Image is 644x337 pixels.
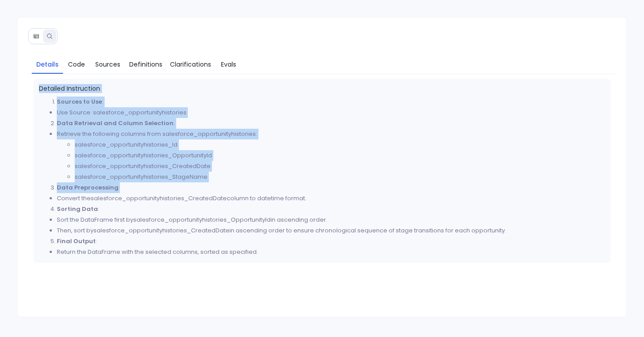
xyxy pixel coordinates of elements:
[75,139,606,150] li: salesforce_opportunityhistories_Id
[57,237,96,245] strong: Final Output
[68,59,85,69] span: Code
[221,59,236,69] span: Evals
[57,119,174,127] strong: Data Retrieval and Column Selection
[36,59,59,69] span: Details
[39,84,606,93] span: Detailed Instruction
[170,59,211,69] span: Clarifications
[75,150,606,161] li: salesforce_opportunityhistories_OpportunityId
[57,236,606,247] li: :
[57,118,606,129] li: :
[57,97,102,106] strong: Sources to Use
[57,97,606,107] li: :
[57,107,606,118] li: Use Source: salesforce_opportunityhistories
[57,182,606,193] li: :
[57,193,606,204] li: Convert the column to datetime format.
[91,194,227,202] code: salesforce_opportunityhistories_CreatedDate
[75,161,606,172] li: salesforce_opportunityhistories_CreatedDate
[93,226,229,235] code: salesforce_opportunityhistories_CreatedDate
[57,247,606,257] li: Return the DataFrame with the selected columns, sorted as specified.
[133,215,271,224] code: salesforce_opportunityhistories_OpportunityId
[57,225,606,236] li: Then, sort by in ascending order to ensure chronological sequence of stage transitions for each o...
[57,204,606,215] li: :
[57,215,606,225] li: Sort the DataFrame first by in ascending order.
[95,59,120,69] span: Sources
[57,129,606,182] li: Retrieve the following columns from salesforce_opportunityhistories:
[57,183,119,192] strong: Data Preprocessing
[129,59,162,69] span: Definitions
[57,205,98,213] strong: Sorting Data
[75,172,606,182] li: salesforce_opportunityhistories_StageName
